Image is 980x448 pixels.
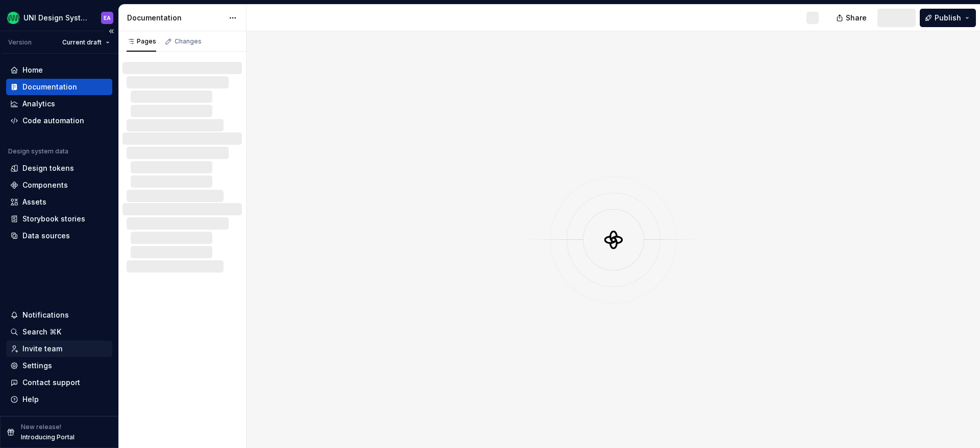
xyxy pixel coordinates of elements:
[935,13,961,23] span: Publish
[6,194,112,210] a: Assets
[127,37,156,46] div: Pages
[6,177,112,193] a: Components
[22,231,70,241] div: Data sources
[6,324,112,340] button: Search ⌘K
[22,361,52,371] div: Settings
[6,160,112,176] a: Design tokens
[22,310,69,320] div: Notifications
[22,214,85,224] div: Storybook stories
[6,307,112,323] button: Notifications
[104,14,111,22] div: EA
[920,9,976,27] button: Publish
[6,357,112,374] a: Settings
[6,62,112,78] a: Home
[6,374,112,391] button: Contact support
[23,13,89,23] div: UNI Design System
[22,394,39,405] div: Help
[22,180,68,190] div: Components
[6,113,112,129] a: Code automation
[58,35,114,50] button: Current draft
[22,99,55,109] div: Analytics
[6,228,112,244] a: Data sources
[831,9,873,27] button: Share
[22,163,74,173] div: Design tokens
[22,327,61,337] div: Search ⌘K
[127,13,224,23] div: Documentation
[22,377,80,388] div: Contact support
[22,116,84,126] div: Code automation
[21,433,75,441] p: Introducing Portal
[8,147,68,155] div: Design system data
[6,391,112,408] button: Help
[22,197,46,207] div: Assets
[6,79,112,95] a: Documentation
[22,65,43,75] div: Home
[175,37,202,46] div: Changes
[6,211,112,227] a: Storybook stories
[22,344,62,354] div: Invite team
[6,341,112,357] a: Invite team
[21,423,61,431] p: New release!
[7,12,19,24] img: ed2d80fa-d191-4600-873e-e5d010efb887.png
[2,7,116,29] button: UNI Design SystemEA
[8,38,32,47] div: Version
[104,24,118,38] button: Collapse sidebar
[846,13,867,23] span: Share
[62,38,102,47] span: Current draft
[6,96,112,112] a: Analytics
[22,82,77,92] div: Documentation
